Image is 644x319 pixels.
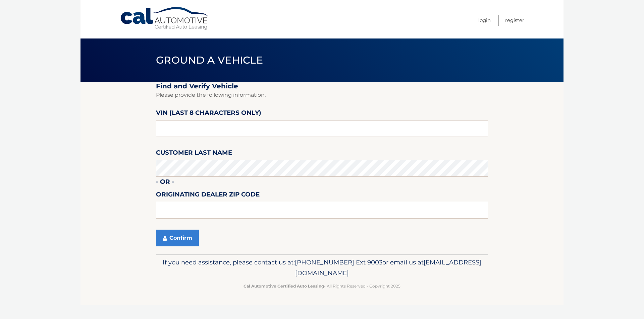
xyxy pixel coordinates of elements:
[244,284,324,289] strong: Cal Automotive Certified Auto Leasing
[156,108,261,120] label: VIN (last 8 characters only)
[156,148,232,160] label: Customer Last Name
[156,54,263,66] span: Ground a Vehicle
[478,15,491,26] a: Login
[156,230,199,246] button: Confirm
[160,283,484,290] p: - All Rights Reserved - Copyright 2025
[120,7,210,30] a: Cal Automotive
[160,257,484,278] p: If you need assistance, please contact us at: or email us at
[156,177,174,189] label: - or -
[156,82,488,90] h2: Find and Verify Vehicle
[505,15,524,26] a: Register
[295,258,382,266] span: [PHONE_NUMBER] Ext 9003
[156,189,260,202] label: Originating Dealer Zip Code
[156,90,488,100] p: Please provide the following information.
